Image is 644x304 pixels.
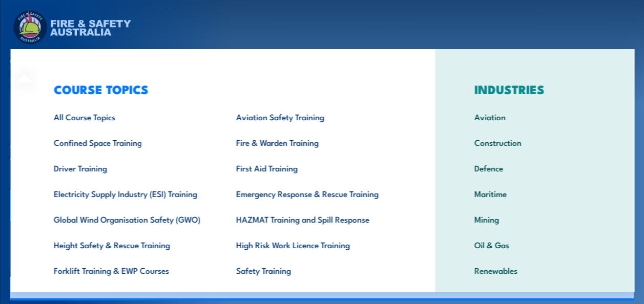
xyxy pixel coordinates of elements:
a: Learner Portal [373,49,426,73]
a: High Risk Work Licence Training [220,232,402,257]
a: Driver Training [37,155,220,181]
a: Forklift Training & EWP Courses [37,257,220,283]
a: Emergency Response & Rescue Training [220,181,402,206]
h3: INDUSTRIES [458,82,610,96]
a: Oil & Gas [458,232,610,257]
a: Defence [458,155,610,181]
a: Renewables [458,257,610,283]
a: Fire & Warden Training [220,129,402,155]
a: Contact [448,49,476,73]
a: Safety Training [220,257,402,283]
a: HAZMAT Training and Spill Response [220,206,402,232]
a: Course Calendar [61,49,122,73]
a: All Course Topics [37,104,220,129]
h3: COURSE TOPICS [37,82,402,96]
a: Height Safety & Rescue Training [37,232,220,257]
a: Courses [10,49,39,73]
a: Confined Space Training [37,129,220,155]
a: Emergency Response Services [144,49,253,73]
a: Mining [458,206,610,232]
a: First Aid Training [220,155,402,181]
a: Electricity Supply Industry (ESI) Training [37,181,220,206]
a: Aviation [458,104,610,129]
a: Aviation Safety Training [220,104,402,129]
a: Construction [458,129,610,155]
a: About Us [276,49,308,73]
a: Maritime [458,181,610,206]
a: Global Wind Organisation Safety (GWO) [37,206,220,232]
a: News [331,49,351,73]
